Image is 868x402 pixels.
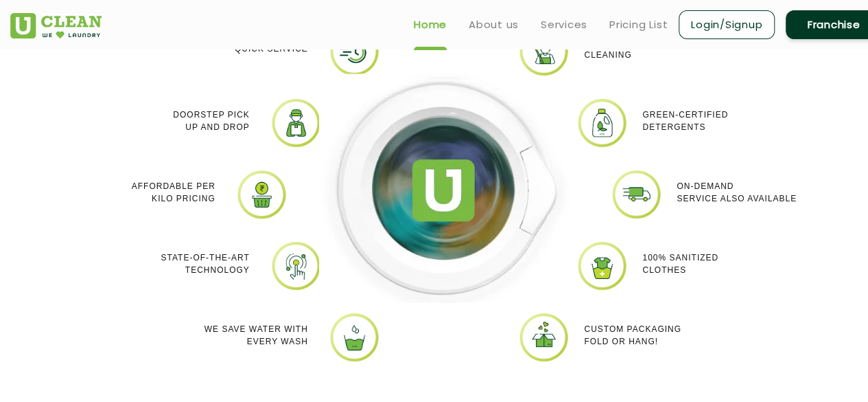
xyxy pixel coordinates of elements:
[584,322,681,347] p: Custom packaging Fold or Hang!
[469,16,519,33] a: About us
[576,240,628,291] img: Uclean laundry
[576,97,628,148] img: laundry near me
[642,251,718,276] p: 100% Sanitized Clothes
[414,16,447,33] a: Home
[270,97,322,148] img: Online dry cleaning services
[642,108,728,133] p: Green-Certified Detergents
[518,311,570,363] img: uclean dry cleaner
[270,240,322,291] img: Laundry shop near me
[10,13,102,38] img: UClean Laundry and Dry Cleaning
[609,16,668,33] a: Pricing List
[319,74,573,302] img: Dry cleaners near me
[173,108,249,133] p: Doorstep Pick up and Drop
[518,25,570,77] img: PROFESSIONAL_CLEANING_11zon.webp
[679,10,775,39] a: Login/Signup
[541,16,587,33] a: Services
[161,251,249,276] p: State-of-the-art Technology
[236,168,288,220] img: laundry pick and drop services
[611,168,662,220] img: Laundry
[132,179,215,204] p: Affordable per kilo pricing
[677,179,797,204] p: On-demand service also available
[204,322,308,347] p: We Save Water with every wash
